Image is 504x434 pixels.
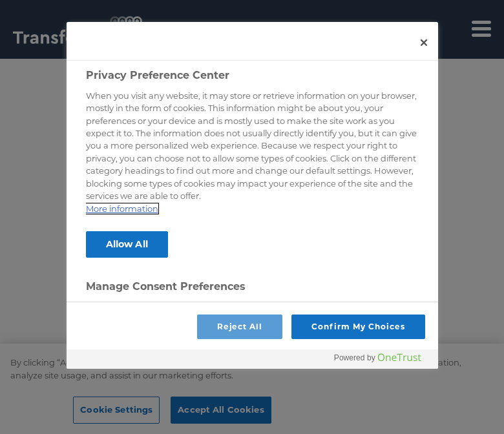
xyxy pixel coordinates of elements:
button: Close [410,28,438,57]
img: Powered by OneTrust Opens in a new Tab [333,353,421,363]
a: More information about your privacy, opens in a new tab [86,203,158,214]
h2: Privacy Preference Center [86,68,417,83]
h3: Manage Consent Preferences [86,280,417,300]
div: Company Logo [86,28,163,54]
button: Reject All [197,315,283,339]
button: Confirm My Choices [291,315,425,339]
div: Privacy Preference Center [67,22,438,369]
div: When you visit any website, it may store or retrieve information on your browser, mostly in the f... [86,90,417,216]
button: Allow All [86,231,168,257]
a: Powered by OneTrust Opens in a new Tab [333,353,432,369]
